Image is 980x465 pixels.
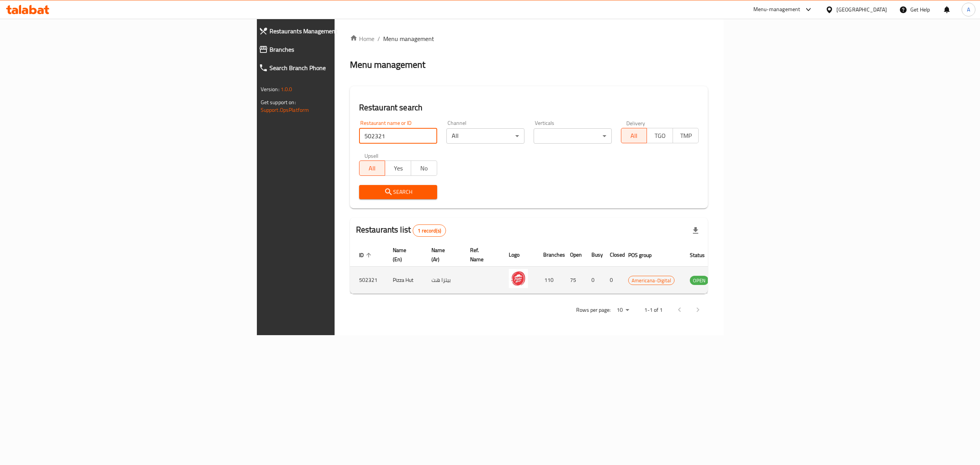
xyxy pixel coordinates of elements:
[585,267,604,294] td: 0
[836,5,887,14] div: [GEOGRAPHIC_DATA]
[359,160,385,176] button: All
[629,276,674,285] span: Americana-Digital
[673,128,699,143] button: TMP
[690,251,715,260] span: Status
[644,305,663,315] p: 1-1 of 1
[261,97,296,107] span: Get support on:
[650,130,670,141] span: TGO
[261,84,279,94] span: Version:
[359,185,437,199] button: Search
[363,163,382,174] span: All
[446,128,524,144] div: All
[269,45,415,54] span: Branches
[350,243,756,294] table: enhanced table
[690,276,709,285] div: OPEN
[753,5,800,14] div: Menu-management
[564,243,585,267] th: Open
[350,34,708,43] nav: breadcrumb
[626,120,645,126] label: Delivery
[413,224,446,237] div: Total records count
[621,128,647,143] button: All
[281,84,292,94] span: 1.0.0
[614,305,632,316] div: Rows per page:
[509,269,528,288] img: Pizza Hut
[253,40,421,59] a: Branches
[356,224,446,237] h2: Restaurants list
[359,128,437,144] input: Search for restaurant name or ID..
[534,128,612,144] div: ​
[628,251,661,260] span: POS group
[413,227,446,234] span: 1 record(s)
[253,59,421,77] a: Search Branch Phone
[690,276,709,285] span: OPEN
[537,267,564,294] td: 110
[359,251,374,260] span: ID
[364,153,379,158] label: Upsell
[431,246,455,264] span: Name (Ar)
[253,22,421,40] a: Restaurants Management
[576,305,611,315] p: Rows per page:
[604,267,622,294] td: 0
[647,128,673,143] button: TGO
[385,160,411,176] button: Yes
[261,105,309,115] a: Support.OpsPlatform
[585,243,604,267] th: Busy
[269,63,415,72] span: Search Branch Phone
[365,187,431,197] span: Search
[388,163,408,174] span: Yes
[425,267,464,294] td: بيتزا هت
[604,243,622,267] th: Closed
[470,246,493,264] span: Ref. Name
[393,246,416,264] span: Name (En)
[503,243,537,267] th: Logo
[350,59,425,71] h2: Menu management
[624,130,644,141] span: All
[967,5,970,14] span: A
[676,130,696,141] span: TMP
[411,160,437,176] button: No
[269,26,415,36] span: Restaurants Management
[414,163,434,174] span: No
[537,243,564,267] th: Branches
[359,102,699,113] h2: Restaurant search
[686,221,705,240] div: Export file
[564,267,585,294] td: 75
